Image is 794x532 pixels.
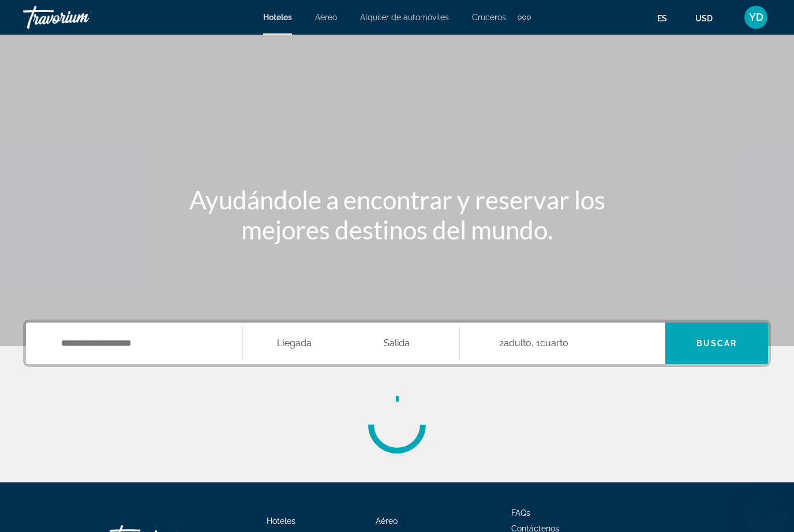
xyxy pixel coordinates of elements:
[499,335,531,351] span: 2
[26,323,768,364] div: Search widget
[315,13,337,22] a: Aéreo
[243,323,460,364] button: Check in and out dates
[360,13,449,22] a: Alquiler de automóviles
[657,10,678,27] button: Change language
[540,338,568,349] span: Cuarto
[504,338,531,349] span: Adulto
[376,516,398,526] a: Aéreo
[531,335,568,351] span: , 1
[695,10,724,27] button: Change currency
[749,12,763,23] span: YD
[748,486,785,523] iframe: Button to launch messaging window
[460,323,665,364] button: Travelers: 2 adults, 0 children
[657,14,667,23] span: es
[263,13,292,22] a: Hoteles
[23,2,138,32] a: Travorium
[472,13,506,22] a: Cruceros
[696,339,737,348] span: Buscar
[518,8,531,27] button: Extra navigation items
[741,5,771,29] button: User Menu
[695,14,713,23] span: USD
[511,508,530,518] a: FAQs
[267,516,295,526] a: Hoteles
[665,323,768,364] button: Buscar
[181,185,613,245] h1: Ayudándole a encontrar y reservar los mejores destinos del mundo.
